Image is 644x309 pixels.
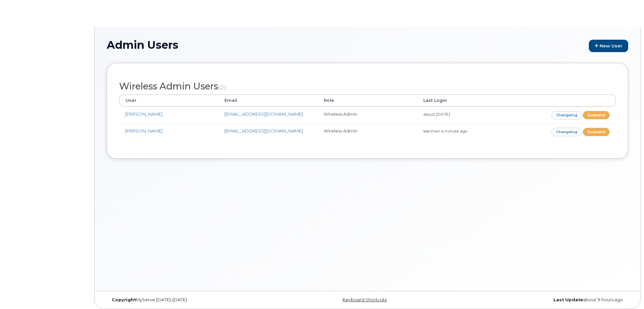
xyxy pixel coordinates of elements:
[583,128,610,136] a: Suspend
[343,297,387,302] a: Keyboard Shortcuts
[218,94,318,107] th: Email
[318,123,417,140] td: Wireless Admin
[224,111,303,117] a: [EMAIL_ADDRESS][DOMAIN_NAME]
[551,111,582,119] a: Changelog
[423,128,467,133] small: less than a minute ago
[551,128,582,136] a: Changelog
[218,84,226,91] small: (2)
[589,40,628,52] a: New User
[125,128,163,133] a: [PERSON_NAME]
[119,94,218,107] th: User
[107,297,281,303] div: MyServe [DATE]–[DATE]
[318,94,417,107] th: Role
[107,39,628,52] h1: Admin Users
[583,111,610,119] a: Suspend
[417,94,516,107] th: Last Login
[454,297,628,303] div: about 9 hours ago
[119,81,616,91] h2: Wireless Admin Users
[224,128,303,133] a: [EMAIL_ADDRESS][DOMAIN_NAME]
[318,107,417,123] td: Wireless Admin
[125,111,163,117] a: [PERSON_NAME]
[423,112,450,117] small: about [DATE]
[553,297,583,302] strong: Last Update
[112,297,136,302] strong: Copyright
